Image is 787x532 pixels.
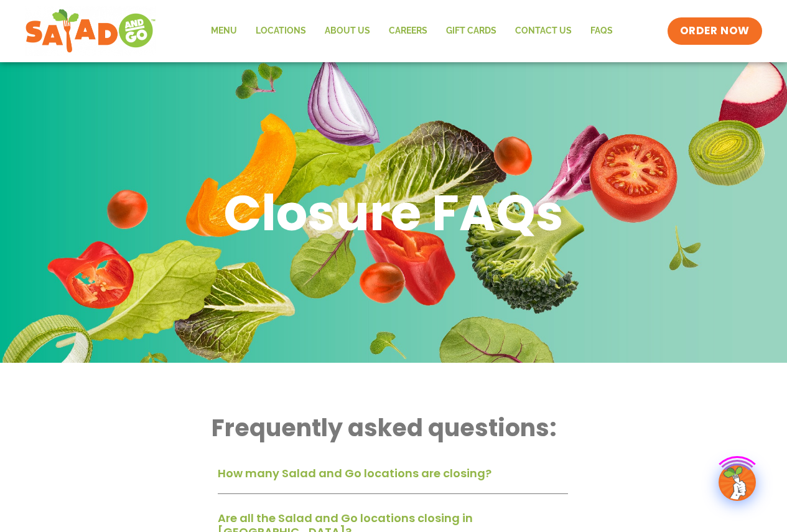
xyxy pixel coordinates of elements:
[680,24,750,39] span: ORDER NOW
[202,17,622,45] nav: Menu
[315,17,380,45] a: About Us
[223,180,564,245] h1: Closure FAQs
[246,17,315,45] a: Locations
[380,17,437,45] a: Careers
[668,17,762,45] a: ORDER NOW
[218,462,567,494] div: How many Salad and Go locations are closing?
[218,465,491,481] a: How many Salad and Go locations are closing?
[437,17,506,45] a: GIFT CARDS
[25,6,156,56] img: new-SAG-logo-768×292
[202,17,246,45] a: Menu
[212,413,574,443] h2: Frequently asked questions:
[581,17,622,45] a: FAQs
[506,17,581,45] a: Contact Us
